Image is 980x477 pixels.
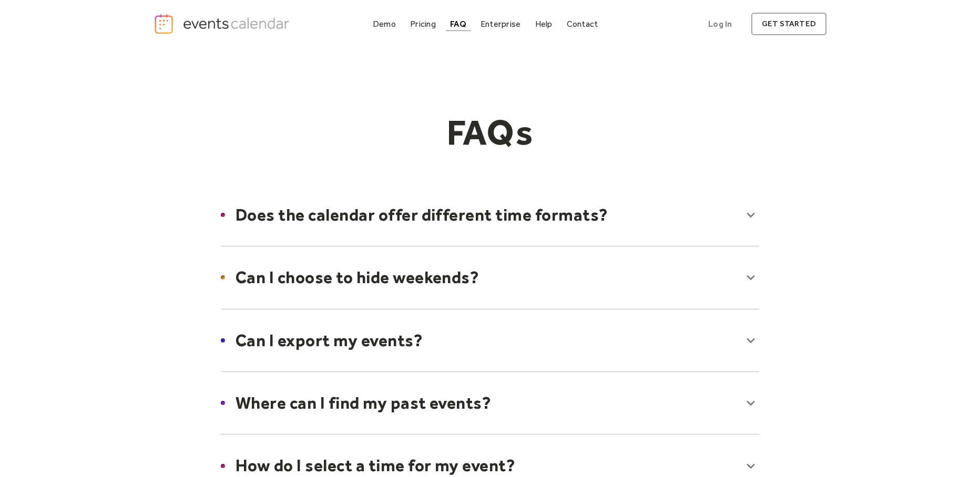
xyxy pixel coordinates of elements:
[563,17,603,31] a: Contact
[406,17,440,31] a: Pricing
[369,17,400,31] a: Demo
[481,21,520,27] div: Enterprise
[535,21,553,27] div: Help
[698,13,742,35] a: Log In
[476,17,525,31] a: Enterprise
[450,21,466,27] div: FAQ
[288,111,692,154] h1: FAQs
[410,21,436,27] div: Pricing
[373,21,396,27] div: Demo
[751,13,826,35] a: get started
[446,17,471,31] a: FAQ
[154,13,292,35] a: home
[531,17,557,31] a: Help
[567,21,598,27] div: Contact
